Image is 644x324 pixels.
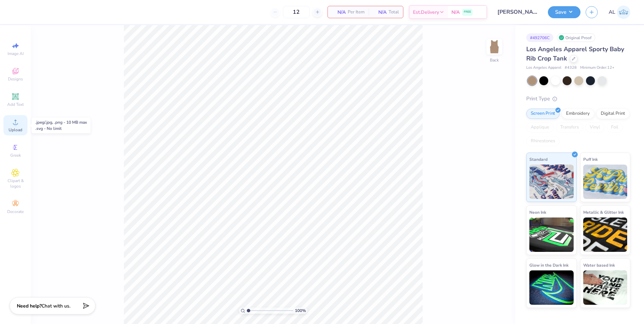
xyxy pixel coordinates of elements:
div: .jpeg/.jpg, .png - 10 MB max [35,119,87,125]
img: Water based Ink [583,270,628,305]
div: Vinyl [585,122,605,133]
span: Decorate [7,209,24,214]
span: Los Angeles Apparel [526,65,561,71]
img: Metallic & Glitter Ink [583,217,628,252]
img: Standard [529,165,574,199]
div: Original Proof [557,33,595,42]
span: Chat with us. [42,303,70,309]
span: Glow in the Dark Ink [529,261,568,269]
span: Per Item [348,9,365,16]
span: Total [389,9,399,16]
span: Minimum Order: 12 + [580,65,614,71]
span: Los Angeles Apparel Sporty Baby Rib Crop Tank [526,45,624,63]
span: N/A [332,9,346,16]
div: Screen Print [526,109,560,119]
span: Greek [10,153,21,158]
img: Glow in the Dark Ink [529,270,574,305]
a: AL [609,5,630,19]
img: Puff Ink [583,165,628,199]
span: Add Text [7,102,24,107]
div: Transfers [556,122,583,133]
span: # 4328 [565,65,577,71]
span: N/A [373,9,387,16]
div: Foil [607,122,623,133]
div: Digital Print [596,109,630,119]
img: Back [487,40,501,54]
span: N/A [451,9,460,16]
img: Alyzza Lydia Mae Sobrino [617,5,630,19]
span: Upload [9,127,22,133]
span: Designs [8,76,23,82]
div: .svg - No limit [35,125,87,132]
div: Embroidery [562,109,594,119]
button: Save [548,6,580,18]
div: Back [490,57,499,63]
div: Print Type [526,95,630,103]
img: Neon Ink [529,217,574,252]
span: Image AI [8,51,24,56]
span: Metallic & Glitter Ink [583,209,624,216]
input: Untitled Design [492,5,543,19]
input: – – [283,6,310,18]
span: FREE [464,10,471,14]
span: Neon Ink [529,209,546,216]
strong: Need help? [17,303,42,309]
span: Water based Ink [583,261,615,269]
span: Est. Delivery [413,9,439,16]
span: Standard [529,156,548,163]
span: 100 % [295,308,306,314]
span: AL [609,8,615,16]
span: Puff Ink [583,156,598,163]
div: # 492706C [526,33,553,42]
span: Clipart & logos [3,178,27,189]
div: Applique [526,122,554,133]
div: Rhinestones [526,136,560,146]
